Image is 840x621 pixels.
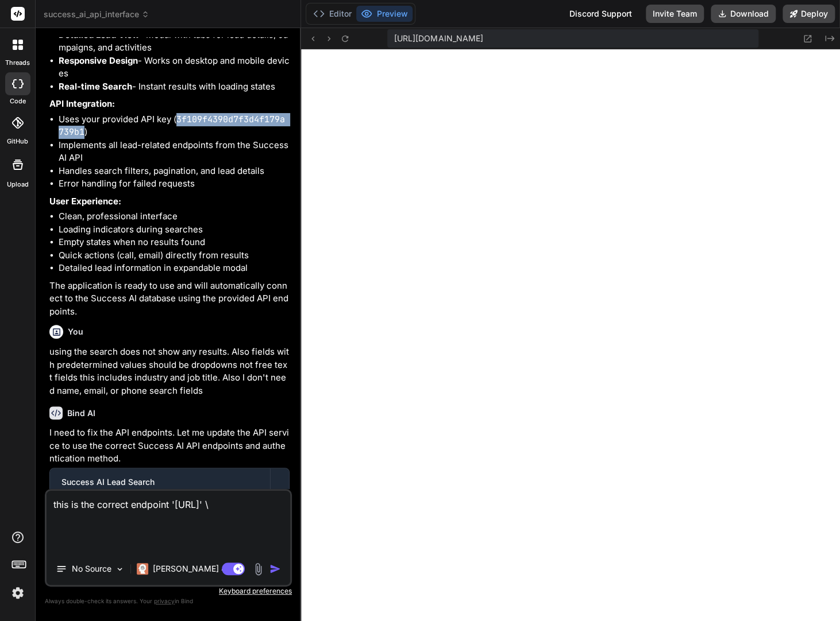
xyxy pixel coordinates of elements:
h6: Bind AI [67,407,95,419]
div: Success AI Lead Search [61,476,259,488]
label: GitHub [7,137,28,146]
img: Pick Models [115,564,125,574]
li: - Modal with tabs for lead details, campaigns, and activities [59,29,290,55]
img: attachment [252,562,265,576]
li: Empty states when no results found [59,236,290,249]
li: Error handling for failed requests [59,177,290,191]
button: Preview [356,6,413,22]
h6: You [68,326,83,337]
img: Claude 4 Sonnet [137,563,148,575]
button: Invite Team [646,5,704,23]
div: Discord Support [562,5,639,23]
p: [PERSON_NAME] 4 S.. [153,563,238,575]
label: Upload [7,180,29,189]
p: Always double-check its answers. Your in Bind [45,596,292,607]
li: Uses your provided API key ( ) [59,113,290,139]
li: Implements all lead-related endpoints from the Success AI API [59,139,290,165]
img: icon [269,563,281,575]
button: Download [711,5,776,23]
span: [URL][DOMAIN_NAME] [394,33,483,44]
strong: Real-time Search [59,81,132,92]
strong: Responsive Design [59,55,138,66]
img: settings [8,583,28,603]
p: No Source [72,563,111,575]
p: using the search does not show any results. Also fields with predetermined values should be dropd... [49,346,290,397]
button: Success AI Lead SearchClick to open Workbench [50,468,270,506]
li: Loading indicators during searches [59,223,290,236]
li: Quick actions (call, email) directly from results [59,249,290,262]
p: The application is ready to use and will automatically connect to the Success AI database using t... [49,280,290,319]
li: Clean, professional interface [59,210,290,223]
label: threads [5,58,30,68]
button: Deploy [783,5,835,23]
textarea: this is the correct endpoint '[URL]' \ [47,491,290,553]
strong: User Experience: [49,196,121,207]
label: code [10,96,26,106]
li: Detailed lead information in expandable modal [59,262,290,275]
p: I need to fix the API endpoints. Let me update the API service to use the correct Success AI API ... [49,426,290,465]
strong: Detailed Lead View [59,29,140,40]
li: - Works on desktop and mobile devices [59,55,290,80]
p: Keyboard preferences [45,587,292,596]
strong: API Integration: [49,98,115,109]
li: - Instant results with loading states [59,80,290,94]
li: Handles search filters, pagination, and lead details [59,165,290,178]
span: success_ai_api_interface [44,9,149,20]
span: privacy [154,597,175,604]
button: Editor [309,6,356,22]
